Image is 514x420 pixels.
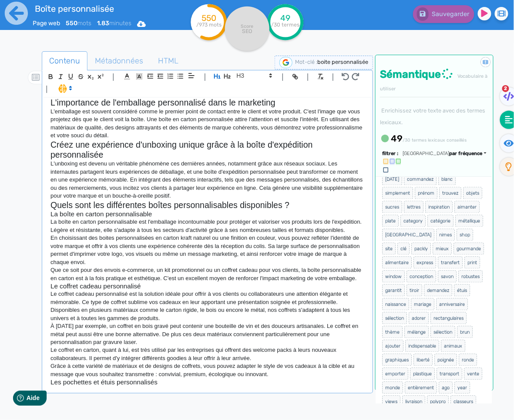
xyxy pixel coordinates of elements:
[403,150,487,158] div: [GEOGRAPHIC_DATA]
[279,57,292,68] img: google-serp-logo.png
[439,382,453,394] span: ago
[405,382,437,394] span: entièrement
[424,284,452,297] span: demandez
[454,284,470,297] span: étuis
[382,326,403,338] span: thème
[99,50,106,57] img: tab_keywords_by_traffic_grey.svg
[415,187,437,199] span: prénom
[404,326,429,338] span: mélange
[54,83,75,94] span: I.Assistant
[454,201,480,213] span: aimanter
[23,23,98,30] div: Domaine: [DOMAIN_NAME]
[432,10,470,18] span: Sauvegarder
[50,346,364,362] p: Le coffret en carton, quant à lui, est très utilisé par les entreprises qui offrent des welcome p...
[50,98,364,108] h2: L'importance de l'emballage personnalisé dans le marketing
[380,107,485,126] small: Enrichissez votre texte avec des termes lexicaux.
[438,173,456,185] span: blanc
[433,243,452,255] span: mieux
[436,229,455,241] span: nimes
[42,49,87,73] span: Contenu
[332,71,334,83] span: |
[50,322,364,346] p: À [DATE] par exemple, un coffret en bois gravé peut contenir une bouteille de vin et des douceurs...
[280,13,290,23] tspan: 49
[50,282,364,290] h3: Le coffret cadeau personnalisé
[50,218,364,234] p: La boîte en carton personnalisable est l'emballage incontournable pour protéger et valoriser vos ...
[14,23,21,30] img: website_grey.svg
[204,71,206,83] span: |
[44,7,57,14] span: Aide
[411,243,431,255] span: packly
[397,243,410,255] span: clé
[50,362,364,378] p: Grâce à cette variété de matériaux et de designs de coffrets, vous pouvez adapter le style de vos...
[405,340,439,352] span: indispensable
[108,51,133,57] div: Mots-clés
[317,59,368,65] span: boite personnalisée
[458,271,483,283] span: robustes
[438,257,463,269] span: transfert
[202,13,216,23] tspan: 550
[391,133,403,144] b: 49
[382,151,398,156] span: filtrer :
[97,20,109,27] b: 1.83
[439,187,461,199] span: trouvez
[382,173,402,185] span: [DATE]
[464,257,480,269] span: print
[382,382,403,394] span: monde
[436,298,468,311] span: anniversaire
[430,326,455,338] span: sélection
[50,200,364,210] h2: Quels sont les différentes boîtes personnalisables disponibles ?
[455,215,483,227] span: métallique
[382,354,412,366] span: graphiques
[457,326,473,338] span: brun
[406,271,436,283] span: conception
[425,201,453,213] span: inspiration
[413,257,436,269] span: express
[45,51,67,57] div: Domaine
[382,201,402,213] span: sucres
[400,215,426,227] span: category
[33,2,187,16] input: title
[50,140,364,160] h2: Créez une expérience d'unboxing unique grâce à la boîte d'expédition personnalisée
[402,396,425,408] span: livraison
[151,51,186,71] a: HTML
[88,49,150,73] span: Métadonnées
[410,368,435,380] span: plastique
[46,83,48,95] span: |
[66,20,77,27] b: 550
[457,229,473,241] span: shop
[282,71,284,83] span: |
[50,290,364,306] p: Le coffret cadeau personnalisé est la solution idéale pour offrir à vos clients ou collaborateurs...
[454,382,470,394] span: year
[241,23,253,29] tspan: Score
[112,71,114,83] span: |
[502,85,509,92] span: 2
[24,14,43,21] div: v 4.0.25
[450,396,476,408] span: classeurs
[50,266,364,282] p: Que ce soit pour des envois e-commerce, un kit promotionnel ou un coffret cadeau pour vos clients...
[438,271,457,283] span: savon
[382,257,412,269] span: alimentaire
[437,368,462,380] span: transport
[66,20,91,27] span: mots
[454,243,484,255] span: gourmande
[382,368,408,380] span: emporter
[382,215,399,227] span: plate
[185,70,198,81] span: Aligment
[459,354,477,366] span: ronde
[33,20,60,27] span: Page web
[404,201,423,213] span: lettres
[382,187,413,199] span: simplement
[50,306,364,322] p: Disponibles en plusieurs matériaux comme le carton rigide, le bois ou encore le métal, nos coffre...
[382,271,405,283] span: window
[382,340,403,352] span: ajouter
[404,173,437,185] span: commandez
[307,71,309,83] span: |
[50,234,364,266] p: En choisissant des boites personnalisées en carton kraft naturel ou une finition en couleur, vous...
[413,5,474,23] button: Sauvegarder
[271,22,299,28] tspan: /30 termes
[196,22,222,28] tspan: /973 mots
[464,368,482,380] span: vente
[50,108,364,140] p: L'emballage est souvent considéré comme le premier point de contact entre le client et votre prod...
[14,14,21,21] img: logo_orange.svg
[382,284,405,297] span: garantit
